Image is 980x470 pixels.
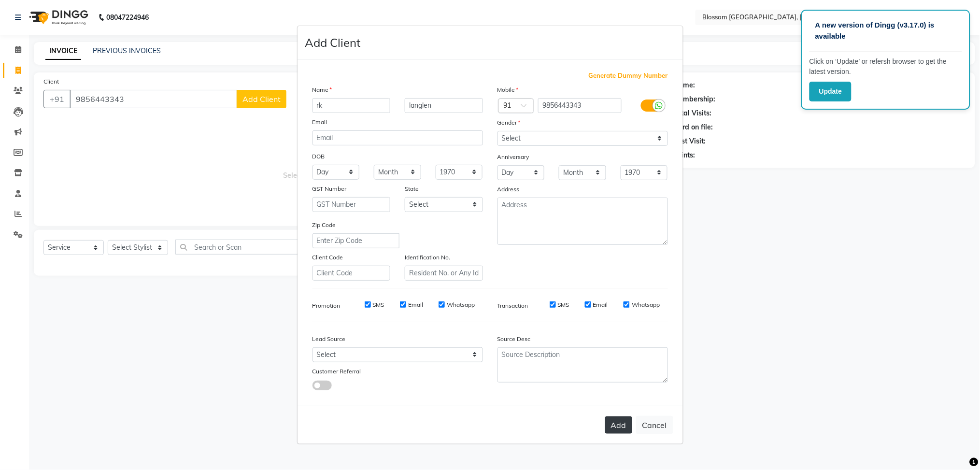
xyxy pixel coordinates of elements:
[497,335,531,343] label: Source Desc
[632,300,660,309] label: Whatsapp
[605,416,632,434] button: Add
[408,300,423,309] label: Email
[497,301,528,310] label: Transaction
[497,185,520,194] label: Address
[405,185,419,193] label: State
[305,34,361,51] h4: Add Client
[405,266,483,281] input: Resident No. or Any Id
[810,57,962,77] p: Click on ‘Update’ or refersh browser to get the latest version.
[810,82,852,101] button: Update
[497,85,519,94] label: Mobile
[312,130,483,145] input: Email
[589,71,668,81] span: Generate Dummy Number
[312,301,341,310] label: Promotion
[312,221,336,229] label: Zip Code
[373,300,384,309] label: SMS
[447,300,475,309] label: Whatsapp
[312,266,391,281] input: Client Code
[405,253,450,262] label: Identification No.
[312,253,343,262] label: Client Code
[815,20,956,42] p: A new version of Dingg (v3.17.0) is available
[312,233,399,248] input: Enter Zip Code
[312,98,391,113] input: First Name
[312,118,327,127] label: Email
[312,85,332,94] label: Name
[538,98,622,113] input: Mobile
[312,197,391,212] input: GST Number
[312,152,325,161] label: DOB
[497,153,529,161] label: Anniversary
[636,416,673,434] button: Cancel
[497,118,521,127] label: Gender
[593,300,608,309] label: Email
[312,335,346,343] label: Lead Source
[312,185,347,193] label: GST Number
[312,367,361,376] label: Customer Referral
[558,300,569,309] label: SMS
[405,98,483,113] input: Last Name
